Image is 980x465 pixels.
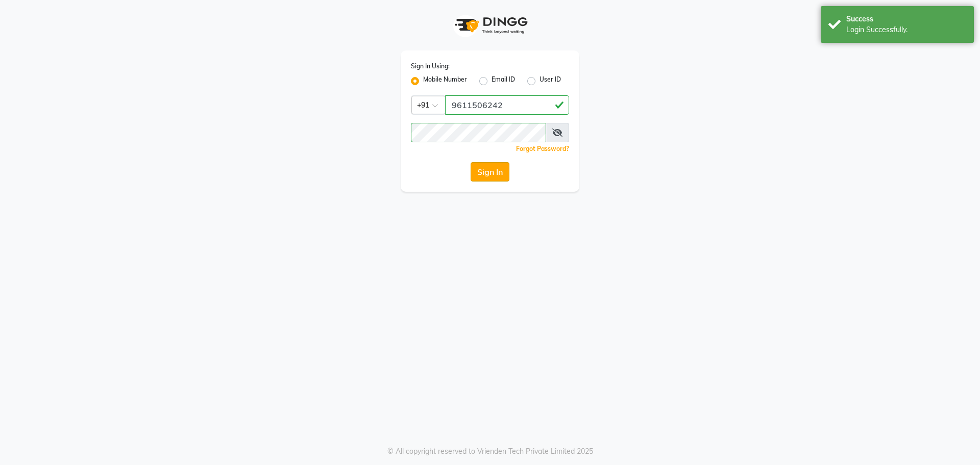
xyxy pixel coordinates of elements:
img: logo1.svg [449,10,531,40]
label: User ID [540,75,561,87]
div: Success [846,14,966,24]
a: Forgot Password? [516,145,569,152]
div: Login Successfully. [846,24,966,35]
label: Email ID [492,75,515,87]
input: Username [445,95,569,115]
label: Sign In Using: [411,62,450,71]
button: Sign In [471,162,509,182]
label: Mobile Number [423,75,467,87]
input: Username [411,123,546,142]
